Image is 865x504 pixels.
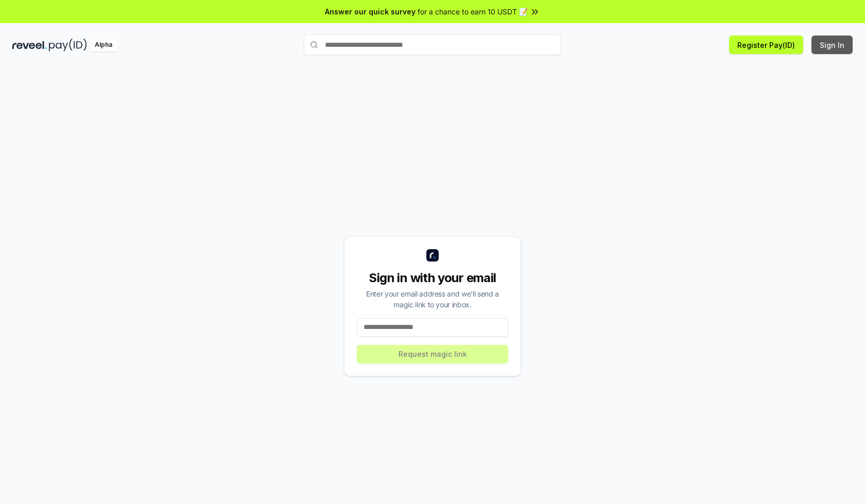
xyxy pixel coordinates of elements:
img: reveel_dark [12,39,47,51]
div: Sign in with your email [357,270,508,286]
button: Sign In [811,36,853,54]
div: Alpha [89,39,118,51]
img: pay_id [49,39,87,51]
div: Enter your email address and we’ll send a magic link to your inbox. [357,288,508,310]
span: Answer our quick survey [325,6,416,17]
img: logo_small [426,249,439,262]
button: Register Pay(ID) [729,36,803,54]
span: for a chance to earn 10 USDT 📝 [418,6,528,17]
